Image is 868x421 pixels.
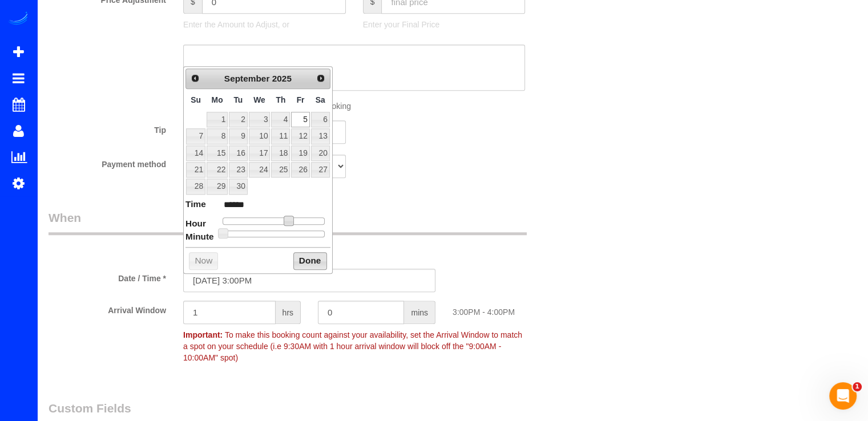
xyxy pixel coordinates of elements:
span: 2025 [272,74,292,83]
div: 3:00PM - 4:00PM [444,301,579,318]
a: Prev [187,70,203,86]
a: 24 [249,162,271,177]
a: 8 [207,128,228,144]
span: September [224,74,270,83]
span: To make this booking count against your availability, set the Arrival Window to match a spot on y... [183,330,522,362]
span: mins [404,301,435,324]
span: Prev [191,74,200,83]
legend: When [49,209,527,235]
a: Next [313,70,329,86]
button: Done [293,252,327,270]
a: 22 [207,162,228,177]
p: Enter your Final Price [363,19,526,30]
label: Date / Time * [40,269,175,284]
a: 29 [207,179,228,194]
dt: Time [185,198,206,212]
a: 18 [271,145,290,161]
a: 10 [249,128,271,144]
a: 26 [291,162,309,177]
strong: Important: [183,330,223,339]
a: 27 [311,162,330,177]
a: 13 [311,128,330,144]
iframe: Intercom live chat [829,382,857,410]
span: Saturday [316,95,325,104]
a: 12 [291,128,309,144]
a: 5 [291,112,309,127]
dt: Hour [185,217,206,232]
a: 14 [186,145,205,161]
dt: Minute [185,230,214,245]
span: 1 [853,382,862,391]
label: Payment method [40,155,175,170]
a: 30 [229,179,247,194]
span: Tuesday [233,95,243,104]
p: Enter the Amount to Adjust, or [183,19,346,30]
a: 4 [271,112,290,127]
a: 2 [229,112,247,127]
img: Automaid Logo [7,11,30,27]
a: 25 [271,162,290,177]
span: Next [316,74,325,83]
a: 1 [207,112,228,127]
span: Sunday [191,95,201,104]
a: 20 [311,145,330,161]
a: 7 [186,128,205,144]
a: 19 [291,145,309,161]
span: Monday [212,95,223,104]
a: 11 [271,128,290,144]
span: Thursday [276,95,285,104]
span: Friday [297,95,305,104]
span: Wednesday [253,95,265,104]
button: Now [189,252,218,270]
a: 6 [311,112,330,127]
a: 16 [229,145,247,161]
a: 21 [186,162,205,177]
a: 17 [249,145,271,161]
label: Arrival Window [40,301,175,316]
a: 3 [249,112,271,127]
label: Tip [40,120,175,136]
a: 23 [229,162,247,177]
span: hrs [276,301,301,324]
a: 9 [229,128,247,144]
a: 28 [186,179,205,194]
input: MM/DD/YYYY HH:MM [183,269,435,292]
a: 15 [207,145,228,161]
